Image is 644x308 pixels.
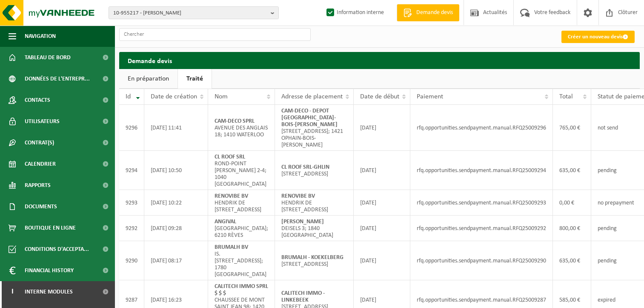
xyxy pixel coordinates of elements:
span: Boutique en ligne [25,217,76,239]
td: [STREET_ADDRESS] [275,241,354,280]
td: rfq.opportunities.sendpayment.manual.RFQ25009294 [410,151,553,190]
strong: CAM-DECO SPRL [215,118,255,124]
span: Utilisateurs [25,111,60,132]
td: 635,00 € [553,241,591,280]
td: 9293 [119,190,144,216]
td: rfq.opportunities.sendpayment.manual.RFQ25009293 [410,190,553,216]
button: 10-955217 - [PERSON_NAME] [109,6,279,19]
span: expired [598,297,615,303]
span: Date de création [151,93,197,100]
label: Information interne [325,6,384,19]
span: pending [598,225,617,232]
td: AVENUE DES ANGLAIS 18; 1410 WATERLOO [208,105,275,151]
td: [DATE] [354,216,410,241]
td: rfq.opportunities.sendpayment.manual.RFQ25009290 [410,241,553,280]
td: [DATE] 10:50 [144,151,208,190]
td: [DATE] [354,105,410,151]
td: [DATE] [354,241,410,280]
td: HENDRIK DE [STREET_ADDRESS] [208,190,275,216]
span: pending [598,167,617,174]
td: [DATE] 08:17 [144,241,208,280]
span: Financial History [25,260,74,281]
span: Total [559,93,573,100]
td: [STREET_ADDRESS]; 1421 OPHAIN-BOIS-[PERSON_NAME] [275,105,354,151]
span: Rapports [25,175,51,196]
span: Nom [215,93,228,100]
strong: CALITECH IMMO SPRL $ $ $ [215,283,268,296]
span: Interne modules [25,281,73,302]
span: Conditions d'accepta... [25,239,89,260]
td: DEISELS 3; 1840 [GEOGRAPHIC_DATA] [275,216,354,241]
td: 635,00 € [553,151,591,190]
strong: CALITECH IMMO - LINKEBEEK [281,290,325,303]
span: Contacts [25,89,50,111]
td: 9294 [119,151,144,190]
td: 0,00 € [553,190,591,216]
span: Date de début [360,93,399,100]
strong: [PERSON_NAME] [281,219,324,225]
td: 9296 [119,105,144,151]
a: Demande devis [397,4,459,21]
td: 9290 [119,241,144,280]
td: rfq.opportunities.sendpayment.manual.RFQ25009292 [410,216,553,241]
span: Calendrier [25,153,56,175]
span: Adresse de placement [281,93,343,100]
strong: CAM-DECO - DEPOT [GEOGRAPHIC_DATA]-BOIS-[PERSON_NAME] [281,108,338,128]
h2: Demande devis [119,52,640,69]
span: Demande devis [414,9,455,17]
span: not send [598,125,618,131]
span: Documents [25,196,57,217]
span: Id [126,93,131,100]
span: Paiement [417,93,443,100]
strong: BRUMALH - KOEKELBERG [281,254,343,261]
span: no prepayment [598,200,634,206]
strong: RENOVIBE BV [215,193,248,199]
td: [DATE] 10:22 [144,190,208,216]
span: pending [598,258,617,264]
td: HENDRIK DE [STREET_ADDRESS] [275,190,354,216]
span: Navigation [25,26,56,47]
td: rfq.opportunities.sendpayment.manual.RFQ25009296 [410,105,553,151]
strong: BRUMALH BV [215,244,248,250]
td: [STREET_ADDRESS] [275,151,354,190]
td: [DATE] 09:28 [144,216,208,241]
a: Traité [178,69,212,89]
strong: ANGIVAL [215,219,236,225]
span: Données de l'entrepr... [25,68,90,89]
span: Contrat(s) [25,132,54,153]
strong: RENOVIBE BV [281,193,315,199]
span: I [9,281,16,302]
strong: CL ROOF SRL [215,154,245,160]
td: ROND-POINT [PERSON_NAME] 2-4; 1040 [GEOGRAPHIC_DATA] [208,151,275,190]
td: [DATE] 11:41 [144,105,208,151]
a: Créer un nouveau devis [561,31,635,43]
input: Chercher [119,28,311,41]
strong: CL ROOF SRL-GHLIN [281,164,329,170]
td: 800,00 € [553,216,591,241]
td: [DATE] [354,190,410,216]
span: Tableau de bord [25,47,71,68]
td: [GEOGRAPHIC_DATA]; 6210 RÈVES [208,216,275,241]
td: [DATE] [354,151,410,190]
td: 765,00 € [553,105,591,151]
span: 10-955217 - [PERSON_NAME] [113,7,267,20]
td: IS. [STREET_ADDRESS]; 1780 [GEOGRAPHIC_DATA] [208,241,275,280]
td: 9292 [119,216,144,241]
a: En préparation [119,69,177,89]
